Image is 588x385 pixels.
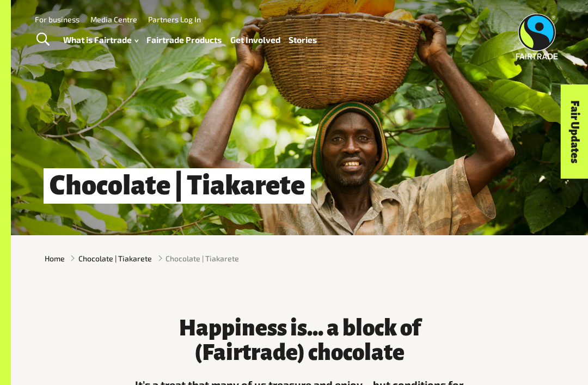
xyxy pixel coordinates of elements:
h3: Happiness is... a block of (Fairtrade) chocolate [132,316,467,365]
a: Media Centre [90,15,137,24]
a: Partners Log In [148,15,201,24]
h1: Chocolate | Tiakarete [44,168,311,204]
a: What is Fairtrade [63,32,138,47]
a: Get Involved [230,32,280,47]
span: Chocolate | Tiakarete [166,253,239,264]
a: Home [45,253,65,264]
img: Fairtrade Australia New Zealand logo [516,14,558,59]
a: Fairtrade Products [146,32,222,47]
a: Stories [289,32,317,47]
a: Toggle Search [29,26,56,53]
a: For business [35,15,79,24]
a: Chocolate | Tiakarete [78,253,152,264]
